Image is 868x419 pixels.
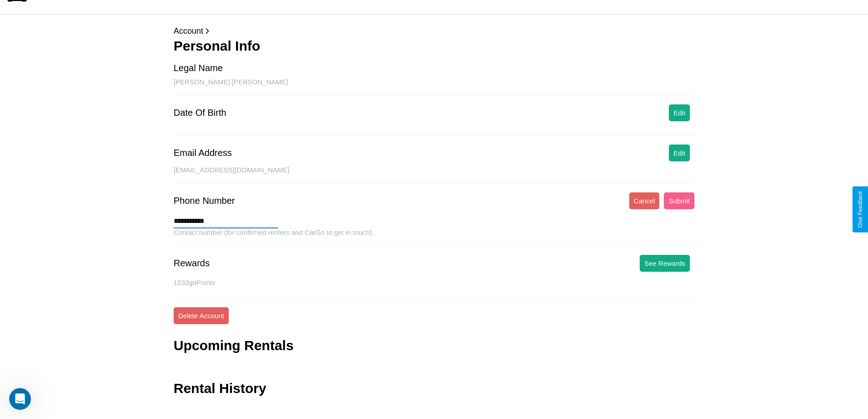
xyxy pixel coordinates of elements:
button: Delete Account [174,307,229,324]
div: Email Address [174,148,232,158]
div: Phone Number [174,196,235,206]
button: Edit [669,145,690,161]
div: Contact number (for confirmed renters and CarGo to get in touch). [174,228,694,246]
div: Rewards [174,258,210,269]
div: Legal Name [174,63,223,73]
button: Submit [664,192,694,209]
iframe: Intercom live chat [9,388,31,410]
div: [EMAIL_ADDRESS][DOMAIN_NAME] [174,166,694,183]
button: See Rewards [640,255,690,272]
p: 1533 goPoints [174,276,694,289]
div: [PERSON_NAME] [PERSON_NAME] [174,78,694,95]
h3: Rental History [174,381,266,396]
h3: Upcoming Rentals [174,338,293,353]
button: Edit [669,104,690,121]
p: Account [174,24,694,38]
h3: Personal Info [174,38,694,54]
div: Date Of Birth [174,108,226,118]
div: Give Feedback [857,191,863,228]
button: Cancel [629,192,660,209]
